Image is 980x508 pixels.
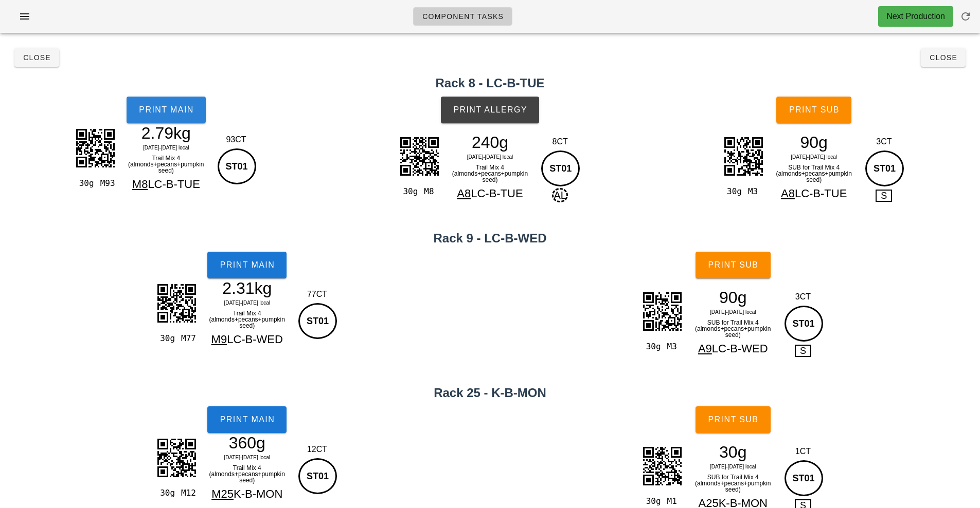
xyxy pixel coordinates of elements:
[127,97,206,123] button: Print Main
[224,455,270,460] span: [DATE]-[DATE] local
[6,74,974,92] h2: Rack 8 - LC-B-TUE
[6,229,974,248] h2: Rack 9 - LC-B-WED
[707,415,758,424] span: Print Sub
[156,332,177,345] div: 30g
[132,178,148,191] span: M8
[688,290,778,305] div: 90g
[207,406,287,433] button: Print Main
[441,97,539,123] button: Print Allergy
[539,136,581,148] div: 8CT
[420,185,441,198] div: M8
[215,134,258,146] div: 93CT
[921,48,966,67] button: Close
[23,53,51,62] span: Close
[446,135,535,150] div: 240g
[457,187,471,200] span: A8
[413,7,512,26] a: Component Tasks
[151,432,202,483] img: 8R9cPrdEhOQAAAAASUVORK5CYII=
[138,105,194,115] span: Print Main
[148,178,200,191] span: LC-B-TUE
[394,130,445,182] img: NsOhgRsEqM+UBVg6qhLioLkZkLA7xVWFcU4IaTiHbOHwNaUtbeVP0UQMCEEpcEYEzIINtnKhBCUBmNMyCDYZCsTQlAajDEhg2...
[688,317,778,340] div: SUB for Trail Mix 4 (almonds+pecans+pumpkin seed)
[219,415,275,424] span: Print Main
[202,308,292,331] div: Trail Mix 4 (almonds+pecans+pumpkin seed)
[298,303,337,339] div: ST01
[795,345,811,357] span: S
[446,162,535,185] div: Trail Mix 4 (almonds+pecans+pumpkin seed)
[776,97,851,123] button: Print Sub
[707,260,758,270] span: Print Sub
[688,472,778,495] div: SUB for Trail Mix 4 (almonds+pecans+pumpkin seed)
[422,12,504,21] span: Component Tasks
[663,340,684,353] div: M3
[929,53,957,62] span: Close
[219,260,275,270] span: Print Main
[143,145,189,150] span: [DATE]-[DATE] local
[785,306,823,342] div: ST01
[769,162,859,185] div: SUB for Trail Mix 4 (almonds+pecans+pumpkin seed)
[156,486,177,500] div: 30g
[211,333,227,346] span: M9
[399,185,420,198] div: 30g
[224,300,270,306] span: [DATE]-[DATE] local
[718,130,769,182] img: UAeUhL7lfT+1JlhJAuwvF+9dJHWlSyhryXGmkBAr7eRiJ8JmSADMqoXRbp+khUVHVlpTVENZx4mOOpRCQ1x1cBJ1rZF0NyCFl...
[795,187,847,200] span: LC-B-TUE
[202,280,292,296] div: 2.31kg
[6,384,974,402] h2: Rack 25 - K-B-MON
[863,136,905,148] div: 3CT
[177,332,198,345] div: M77
[886,10,945,23] div: Next Production
[791,154,837,160] span: [DATE]-[DATE] local
[552,188,567,202] span: AL
[782,291,825,303] div: 3CT
[710,309,756,315] span: [DATE]-[DATE] local
[712,342,768,355] span: LC-B-WED
[211,487,234,500] span: M25
[75,177,96,190] div: 30g
[663,495,684,508] div: M1
[698,342,712,355] span: A9
[785,460,823,496] div: ST01
[710,464,756,469] span: [DATE]-[DATE] local
[865,150,904,186] div: ST01
[723,185,744,198] div: 30g
[642,340,663,353] div: 30g
[769,135,859,150] div: 90g
[69,122,121,174] img: FMEARNCUBq0MSGDYJOjTAhBadDGhAyCTY4yIQSlQRsTMgg2OcqEEJQGbUzIINjkKBNCUBq0MSGDYJOjvgFYv4k+NI7zEQAAAA...
[177,486,198,500] div: M12
[14,48,59,67] button: Close
[876,190,892,202] span: S
[227,333,283,346] span: LC-B-WED
[234,487,282,500] span: K-B-MON
[471,187,523,200] span: LC-B-TUE
[781,187,795,200] span: A8
[298,458,337,494] div: ST01
[541,150,580,186] div: ST01
[636,286,688,337] img: D0QFoBqWziR21f5Myjxp2mkBDCC4pgFYVMeAVAZmOrQgjTsbmGwCWFXAuVTxEEQghBaaFNCFkINgkVQghKC21CyEKwSagQQlB...
[121,153,211,176] div: Trail Mix 4 (almonds+pecans+pumpkin seed)
[121,125,211,141] div: 2.79kg
[218,148,256,184] div: ST01
[453,105,527,115] span: Print Allergy
[467,154,513,160] span: [DATE]-[DATE] local
[744,185,765,198] div: M3
[696,406,771,433] button: Print Sub
[207,252,287,278] button: Print Main
[296,443,338,456] div: 12CT
[789,105,840,115] span: Print Sub
[688,444,778,460] div: 30g
[151,277,202,329] img: boZs+gz0jewAAAABJRU5ErkJggg==
[296,288,338,300] div: 77CT
[202,463,292,485] div: Trail Mix 4 (almonds+pecans+pumpkin seed)
[642,495,663,508] div: 30g
[636,440,688,492] img: QFR6m4+F9xvEgAAAABJRU5ErkJggg==
[782,445,825,458] div: 1CT
[202,435,292,450] div: 360g
[96,177,117,190] div: M93
[696,252,771,278] button: Print Sub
